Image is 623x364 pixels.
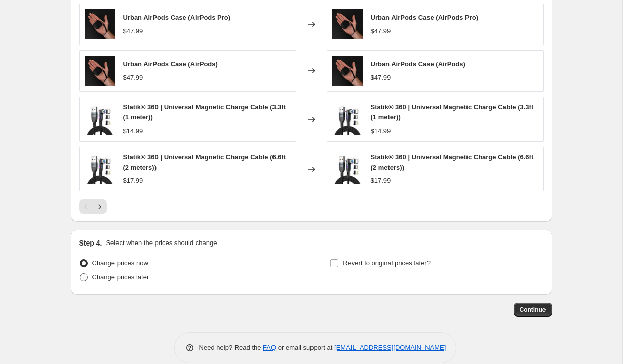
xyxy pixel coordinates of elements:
[123,127,143,135] span: $14.99
[85,9,115,39] img: UrbanUnionAirPodsCase2_80x.jpg
[123,153,286,171] span: Statik® 360 | Universal Magnetic Charge Cable (6.6ft (2 meters))
[371,60,465,68] span: Urban AirPods Case (AirPods)
[93,199,107,214] button: Next
[371,14,479,21] span: Urban AirPods Case (AirPods Pro)
[123,103,286,121] span: Statik® 360 | Universal Magnetic Charge Cable (3.3ft (1 meter))
[123,14,231,21] span: Urban AirPods Case (AirPods Pro)
[123,74,143,82] span: $47.99
[371,177,391,184] span: $17.99
[123,60,218,68] span: Urban AirPods Case (AirPods)
[123,27,143,35] span: $47.99
[85,56,115,86] img: UrbanUnionAirPodsCase2_80x.jpg
[514,303,552,317] button: Continue
[334,344,446,351] a: [EMAIL_ADDRESS][DOMAIN_NAME]
[371,74,391,82] span: $47.99
[332,154,363,184] img: STA-STATIK3602-LISTING-01-Shopify-with-yellow-pins_80x.jpg
[92,273,149,281] span: Change prices later
[520,306,546,314] span: Continue
[79,238,102,248] h2: Step 4.
[332,104,363,135] img: STA-STATIK3602-LISTING-01-Shopify-with-yellow-pins_80x.jpg
[332,56,363,86] img: UrbanUnionAirPodsCase2_80x.jpg
[276,344,334,351] span: or email support at
[332,9,363,39] img: UrbanUnionAirPodsCase2_80x.jpg
[79,199,107,214] nav: Pagination
[85,104,115,135] img: STA-STATIK3602-LISTING-01-Shopify-with-yellow-pins_80x.jpg
[92,259,148,267] span: Change prices now
[343,259,431,267] span: Revert to original prices later?
[371,127,391,135] span: $14.99
[263,344,276,351] a: FAQ
[199,344,263,351] span: Need help? Read the
[371,27,391,35] span: $47.99
[371,153,534,171] span: Statik® 360 | Universal Magnetic Charge Cable (6.6ft (2 meters))
[106,238,217,248] p: Select when the prices should change
[85,154,115,184] img: STA-STATIK3602-LISTING-01-Shopify-with-yellow-pins_80x.jpg
[371,103,534,121] span: Statik® 360 | Universal Magnetic Charge Cable (3.3ft (1 meter))
[123,177,143,184] span: $17.99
